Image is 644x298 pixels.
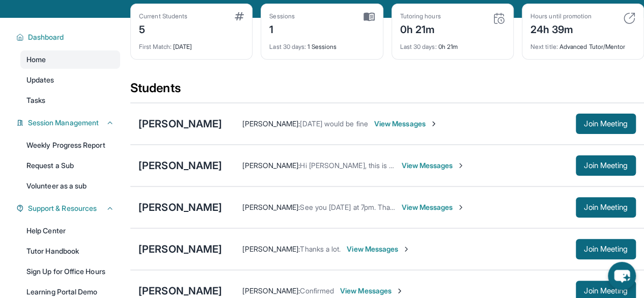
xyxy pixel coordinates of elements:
span: View Messages [401,202,465,212]
span: Last 30 days : [269,43,306,50]
span: Join Meeting [584,121,628,127]
img: Chevron-Right [457,203,465,211]
span: View Messages [347,244,410,254]
span: [PERSON_NAME] : [242,203,300,211]
div: 1 [269,20,295,37]
a: Updates [20,71,120,89]
img: Chevron-Right [430,120,438,128]
span: Next title : [530,43,558,50]
img: Chevron-Right [457,161,465,170]
div: Advanced Tutor/Mentor [530,37,635,51]
span: Join Meeting [584,204,628,210]
div: Hours until promotion [530,12,592,20]
span: [DATE] would be fine [300,119,368,128]
img: card [235,12,244,20]
span: Tasks [26,95,45,105]
button: Join Meeting [576,197,636,218]
span: First Match : [139,43,172,50]
span: Updates [26,75,54,85]
div: 1 Sessions [269,37,374,51]
button: Join Meeting [576,155,636,176]
span: Support & Resources [28,203,97,213]
button: chat-button [608,262,636,290]
span: Session Management [28,118,99,128]
span: Join Meeting [584,162,628,169]
a: Volunteer as a sub [20,177,120,195]
img: Chevron-Right [396,287,404,295]
button: Session Management [24,118,114,128]
span: Dashboard [28,32,64,42]
div: [PERSON_NAME] [138,200,222,214]
div: Sessions [269,12,295,20]
a: Tutor Handbook [20,242,120,260]
span: View Messages [340,286,404,296]
div: 0h 21m [400,37,505,51]
div: [DATE] [139,37,244,51]
a: Request a Sub [20,156,120,175]
div: Tutoring hours [400,12,441,20]
button: Dashboard [24,32,114,42]
a: Weekly Progress Report [20,136,120,154]
div: Current Students [139,12,187,20]
span: [PERSON_NAME] : [242,286,300,295]
a: Sign Up for Office Hours [20,262,120,281]
img: Chevron-Right [402,245,410,253]
div: [PERSON_NAME] [138,158,222,173]
span: [PERSON_NAME] : [242,161,300,170]
a: Tasks [20,91,120,110]
div: [PERSON_NAME] [138,242,222,256]
span: Thanks a lot. [300,245,341,253]
button: Join Meeting [576,114,636,134]
div: 24h 39m [530,20,592,37]
span: Confirmed [300,286,334,295]
span: Join Meeting [584,288,628,294]
span: View Messages [401,160,465,171]
div: [PERSON_NAME] [138,284,222,298]
span: View Messages [374,119,438,129]
div: [PERSON_NAME] [138,117,222,131]
div: Students [130,80,644,102]
span: Home [26,55,46,65]
button: Support & Resources [24,203,114,213]
div: 5 [139,20,187,37]
span: [PERSON_NAME] : [242,245,300,253]
img: card [623,12,635,24]
img: card [493,12,505,24]
a: Home [20,50,120,69]
span: See you [DATE] at 7pm. Thank you [300,203,411,211]
span: Last 30 days : [400,43,437,50]
button: Join Meeting [576,239,636,259]
div: 0h 21m [400,20,441,37]
span: Join Meeting [584,246,628,252]
a: Help Center [20,222,120,240]
span: [PERSON_NAME] : [242,119,300,128]
img: card [363,12,375,21]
